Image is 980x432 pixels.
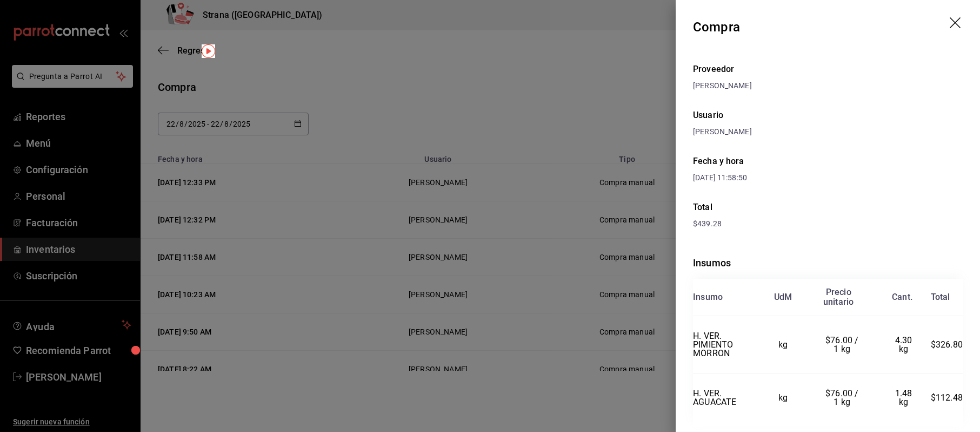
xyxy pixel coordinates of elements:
div: Total [931,292,950,302]
td: kg [758,316,808,374]
div: [PERSON_NAME] [693,126,963,138]
span: $439.28 [693,219,722,228]
div: Proveedor [693,63,963,76]
div: Total [693,201,963,214]
div: Usuario [693,109,963,122]
span: 4.30 kg [895,335,915,354]
div: Cant. [892,292,912,302]
div: Fecha y hora [693,155,828,168]
div: Insumos [693,256,963,270]
span: $76.00 / 1 kg [825,388,861,407]
td: kg [758,374,808,422]
td: H. VER. AGUACATE [693,374,758,422]
div: [PERSON_NAME] [693,80,963,91]
div: Insumo [693,292,723,302]
span: 1.48 kg [895,388,915,407]
div: Compra [693,17,740,37]
span: $112.48 [931,392,963,403]
span: $326.80 [931,339,963,350]
button: drag [950,17,963,30]
img: Tooltip marker [202,44,215,58]
div: Precio unitario [823,287,854,307]
div: [DATE] 11:58:50 [693,172,828,184]
td: H. VER. PIMIENTO MORRON [693,316,758,374]
span: $76.00 / 1 kg [825,335,861,354]
div: UdM [774,292,792,302]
